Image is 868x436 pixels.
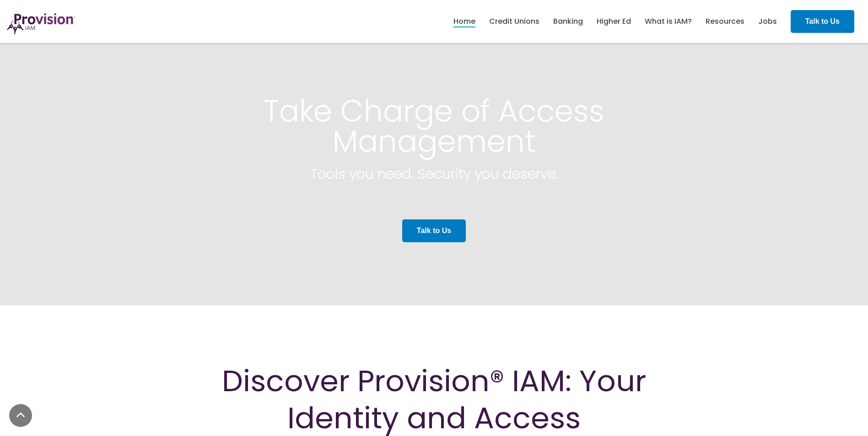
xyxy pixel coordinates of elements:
span: Take Charge of Access Management [264,90,604,162]
a: Credit Unions [489,14,539,29]
a: Talk to Us [791,10,854,33]
a: Jobs [758,14,777,29]
strong: Talk to Us [805,17,840,25]
a: Talk to Us [402,219,466,242]
nav: menu [447,7,784,36]
span: Tools you need. Security you deserve. [310,164,558,184]
a: What is IAM? [645,14,692,29]
a: Higher Ed [597,14,631,29]
a: Resources [706,14,744,29]
a: Home [453,14,475,29]
a: Banking [553,14,583,29]
img: ProvisionIAM-Logo-Purple [7,13,75,34]
strong: Talk to Us [417,227,451,234]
